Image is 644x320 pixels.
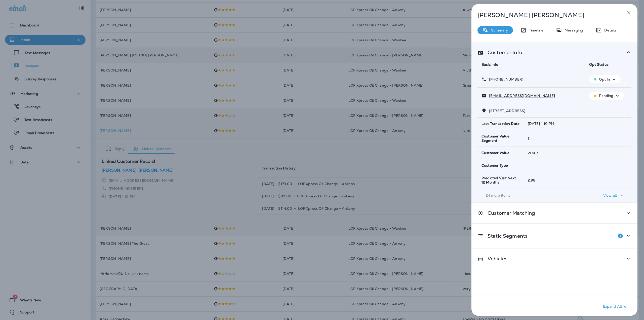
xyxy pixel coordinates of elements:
[484,211,535,215] p: Customer Matching
[481,163,508,168] span: Customer Type
[528,136,529,141] span: 1
[489,109,525,113] span: [STREET_ADDRESS]
[484,257,507,261] p: Vehicles
[487,94,555,98] p: [EMAIL_ADDRESS][DOMAIN_NAME]
[589,75,621,83] button: Opt In
[489,28,508,32] p: Summary
[615,231,625,241] button: Add to Static Segment
[487,77,523,81] p: [PHONE_NUMBER]
[481,122,519,126] span: Last Transaction Date
[601,191,627,200] button: View all
[481,176,520,185] span: Predicted Visit Next 12 Months
[484,234,528,238] p: Static Segments
[528,151,538,155] span: 2174.7
[484,50,522,54] p: Customer Info
[599,77,610,81] p: Opt In
[481,134,520,143] span: Customer Value Segment
[602,28,616,32] p: Details
[481,151,509,155] span: Customer Value
[477,12,615,19] p: [PERSON_NAME] [PERSON_NAME]
[528,178,536,183] span: 2.98
[603,304,628,310] p: Expand All
[589,92,624,100] button: Pending
[528,121,554,126] span: [DATE] 1:10 PM
[481,62,498,67] span: Basic Info
[528,163,531,168] span: --
[527,28,543,32] p: Timeline
[601,302,630,311] button: Expand All
[481,193,581,197] p: ... 24 more items
[599,94,613,98] p: Pending
[603,193,617,197] p: View all
[589,62,608,67] span: Opt Status
[562,28,583,32] p: Messaging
